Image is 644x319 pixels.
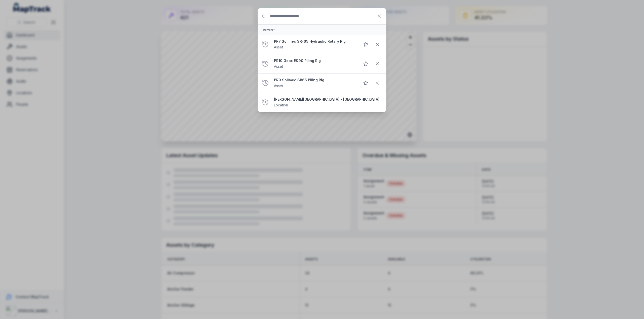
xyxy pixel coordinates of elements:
span: Asset [274,45,283,49]
a: PR7 Soilmec SR-65 Hydraulic Rotary RigAsset [274,39,356,50]
strong: PR10 Geax EK90 Piling Rig [274,58,356,63]
a: [PERSON_NAME][GEOGRAPHIC_DATA] - [GEOGRAPHIC_DATA]Location [274,97,379,108]
a: PR10 Geax EK90 Piling RigAsset [274,58,356,69]
strong: PR7 Soilmec SR-65 Hydraulic Rotary Rig [274,39,356,44]
strong: PR9 Soilmec SR65 Piling Rig [274,78,356,83]
a: PR9 Soilmec SR65 Piling RigAsset [274,78,356,89]
span: Recent [263,28,275,32]
span: Asset [274,84,283,88]
strong: [PERSON_NAME][GEOGRAPHIC_DATA] - [GEOGRAPHIC_DATA] [274,97,379,102]
span: Location [274,103,288,107]
span: Asset [274,64,283,69]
